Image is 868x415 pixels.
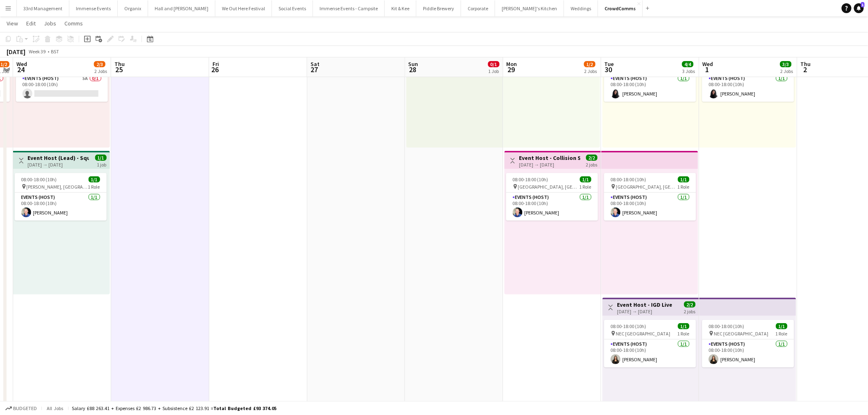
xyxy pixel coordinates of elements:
button: Immense Events - Campsite [313,0,385,16]
button: Corporate [461,0,495,16]
span: Comms [64,20,83,27]
div: BST [51,48,59,55]
span: All jobs [45,405,65,411]
span: Week 39 [27,48,48,55]
a: View [3,18,21,29]
a: Edit [23,18,39,29]
button: Weddings [564,0,598,16]
span: Edit [26,20,36,27]
button: Piddle Brewery [416,0,461,16]
span: Budgeted [13,406,37,411]
button: 33rd Management [17,0,69,16]
span: Total Budgeted £93 374.05 [213,405,276,411]
div: Salary £88 263.41 + Expenses £2 986.73 + Subsistence £2 123.91 = [72,405,276,411]
span: View [7,20,18,27]
button: Kit & Kee [385,0,416,16]
button: Organix [118,0,148,16]
button: We Out Here Festival [215,0,272,16]
a: 1 [854,3,864,13]
button: Hall and [PERSON_NAME] [148,0,215,16]
span: 1 [861,2,865,7]
button: Social Events [272,0,313,16]
a: Comms [61,18,86,29]
span: Jobs [44,20,56,27]
a: Jobs [41,18,59,29]
button: Budgeted [4,404,38,413]
button: Immense Events [69,0,118,16]
div: [DATE] [7,48,25,56]
button: [PERSON_NAME]'s Kitchen [495,0,564,16]
button: CrowdComms [598,0,643,16]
